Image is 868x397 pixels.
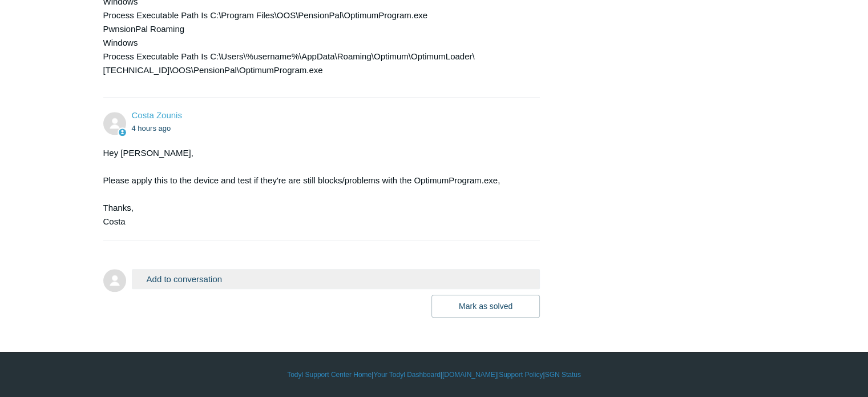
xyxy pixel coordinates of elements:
[431,295,540,318] button: Mark as solved
[132,110,182,120] a: Costa Zounis
[545,370,581,380] a: SGN Status
[373,370,440,380] a: Your Todyl Dashboard
[103,370,765,380] div: | | | |
[442,370,497,380] a: [DOMAIN_NAME]
[132,124,171,133] time: 09/16/2025, 07:25
[132,269,540,289] button: Add to conversation
[103,146,529,228] div: Hey [PERSON_NAME], Please apply this to the device and test if they're are still blocks/problems ...
[287,370,372,380] a: Todyl Support Center Home
[499,370,543,380] a: Support Policy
